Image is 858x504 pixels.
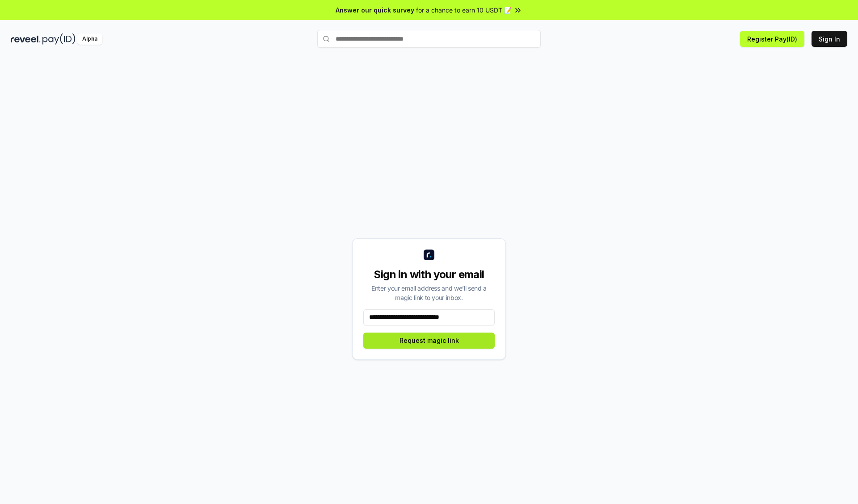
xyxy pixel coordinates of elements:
span: Answer our quick survey [336,5,414,15]
img: pay_id [42,33,76,45]
div: Sign in with your email [363,267,495,282]
img: logo_small [424,250,434,260]
button: Sign In [812,31,847,47]
span: for a chance to earn 10 USDT 📝 [416,5,512,15]
div: Enter your email address and we’ll send a magic link to your inbox. [363,283,495,302]
img: reveel_dark [11,33,41,45]
div: Alpha [77,33,102,45]
button: Request magic link [363,333,495,349]
button: Register Pay(ID) [740,31,804,47]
